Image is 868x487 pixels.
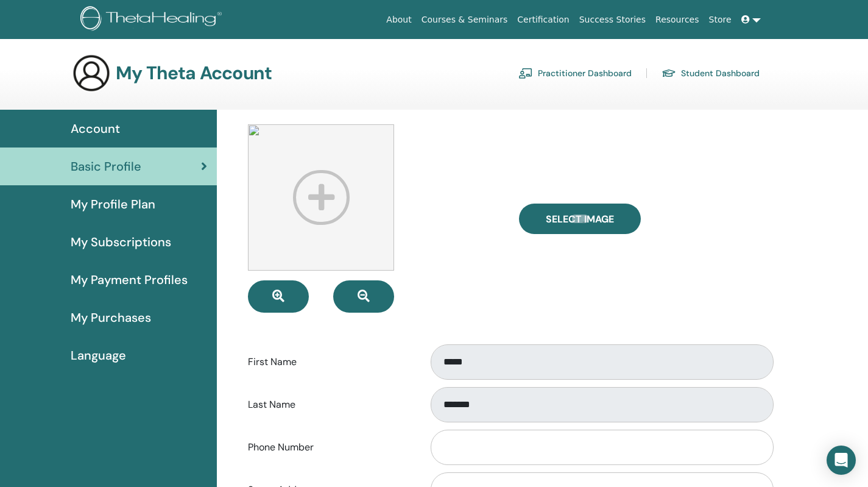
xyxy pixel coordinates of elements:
[546,213,614,226] span: Select Image
[239,393,419,416] label: Last Name
[71,346,126,364] span: Language
[239,436,419,459] label: Phone Number
[381,9,416,31] a: About
[572,215,588,223] input: Select Image
[518,68,533,79] img: chalkboard-teacher.svg
[71,308,151,327] span: My Purchases
[71,157,141,176] span: Basic Profile
[518,63,632,83] a: Practitioner Dashboard
[662,63,760,83] a: Student Dashboard
[704,9,736,31] a: Store
[651,9,704,31] a: Resources
[71,271,188,289] span: My Payment Profiles
[827,446,856,475] div: Open Intercom Messenger
[512,9,574,31] a: Certification
[417,9,513,31] a: Courses & Seminars
[71,233,171,251] span: My Subscriptions
[72,54,111,93] img: generic-user-icon.jpg
[574,9,651,31] a: Success Stories
[71,119,120,138] span: Account
[248,124,394,271] img: profile
[71,195,155,213] span: My Profile Plan
[662,68,676,79] img: graduation-cap.svg
[239,350,419,374] label: First Name
[116,62,272,84] h3: My Theta Account
[80,6,226,34] img: logo.png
